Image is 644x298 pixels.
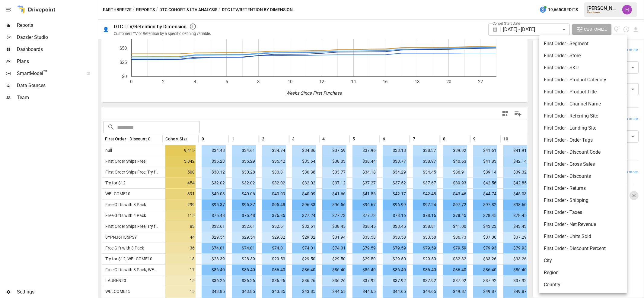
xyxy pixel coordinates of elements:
[539,206,627,218] li: First Order - Taxes
[539,146,627,158] li: First Order - Discount Code
[539,194,627,206] li: First Order - Shipping
[539,267,627,279] li: Region
[539,62,627,74] li: First Order - SKU
[539,231,627,243] li: First Order - Units Sold
[539,98,627,110] li: First Order - Channel Name
[539,182,627,194] li: First Order - Returns
[539,38,627,50] li: First Order - Segment
[539,158,627,170] li: First Order - Gross Sales
[539,110,627,122] li: First Order - Referring Site
[539,243,627,255] li: First Order - Discount Percent
[539,122,627,134] li: First Order - Landing Site
[539,170,627,182] li: First Order - Discounts
[539,255,627,267] li: City
[539,74,627,86] li: First Order - Product Category
[539,86,627,98] li: First Order - Product Title
[539,134,627,146] li: First Order - Order Tags
[539,50,627,62] li: First Order - Store
[539,218,627,231] li: First Order - Net Revenue
[539,279,627,291] li: Country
